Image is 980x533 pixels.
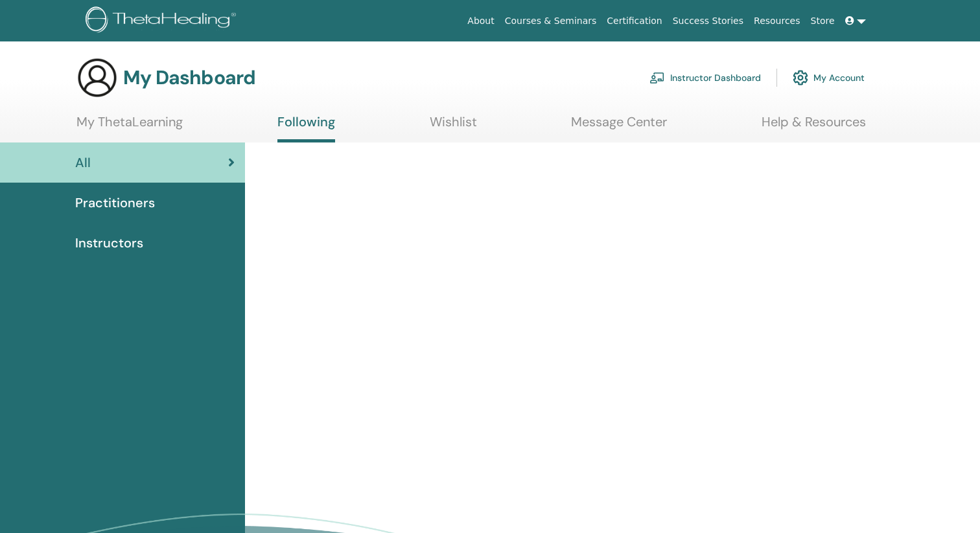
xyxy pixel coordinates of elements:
[430,114,477,139] a: Wishlist
[123,66,255,89] h3: My Dashboard
[75,233,143,253] span: Instructors
[500,9,602,33] a: Courses & Seminars
[76,114,183,139] a: My ThetaLearning
[806,9,840,33] a: Store
[75,153,91,172] span: All
[277,114,335,142] a: Following
[749,9,806,33] a: Resources
[462,9,499,33] a: About
[75,193,155,212] span: Practitioners
[649,63,761,92] a: Instructor Dashboard
[793,67,808,89] img: cog.svg
[793,63,865,92] a: My Account
[571,114,667,139] a: Message Center
[76,57,118,98] img: generic-user-icon.jpg
[601,9,667,33] a: Certification
[649,72,665,84] img: chalkboard-teacher.svg
[86,6,240,36] img: logo.png
[668,9,749,33] a: Success Stories
[762,114,866,139] a: Help & Resources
